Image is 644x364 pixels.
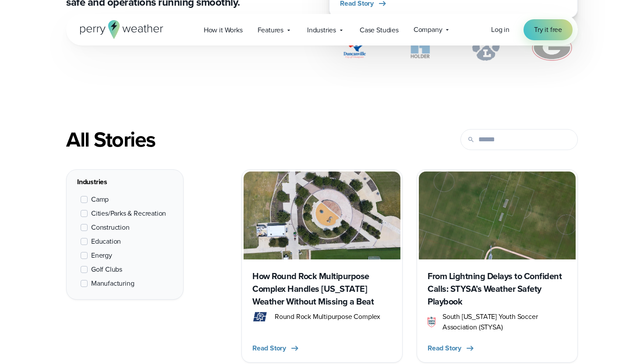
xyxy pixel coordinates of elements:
[241,169,403,363] a: Round Rock Complex How Round Rock Multipurpose Complex Handles [US_STATE] Weather Without Missing...
[524,19,573,40] a: Try it free
[428,343,475,353] button: Read Story
[66,127,403,152] div: All Stories
[417,169,578,363] a: From Lightning Delays to Confident Calls: STYSA’s Weather Safety Playbook STYSA South [US_STATE] ...
[258,25,283,35] span: Features
[252,311,268,322] img: round rock
[252,343,286,353] span: Read Story
[91,278,134,289] span: Manufacturing
[91,250,112,261] span: Energy
[442,311,567,332] span: South [US_STATE] Youth Soccer Association (STYSA)
[91,264,122,275] span: Golf Clubs
[275,311,380,322] span: Round Rock Multipurpose Complex
[244,171,400,259] img: Round Rock Complex
[491,24,510,35] a: Log in
[414,24,442,35] span: Company
[395,35,446,61] img: Holder.svg
[428,270,567,308] h3: From Lightning Delays to Confident Calls: STYSA’s Weather Safety Playbook
[534,24,562,35] span: Try it free
[91,194,109,205] span: Camp
[196,21,250,39] a: How it Works
[252,343,300,353] button: Read Story
[252,270,392,308] h3: How Round Rock Multipurpose Complex Handles [US_STATE] Weather Without Missing a Beat
[360,25,399,35] span: Case Studies
[428,343,461,353] span: Read Story
[91,222,130,233] span: Construction
[77,177,173,187] div: Industries
[204,25,243,35] span: How it Works
[428,317,435,327] img: STYSA
[329,35,381,61] img: City of Duncanville Logo
[91,208,166,219] span: Cities/Parks & Recreation
[91,236,121,247] span: Education
[307,25,336,35] span: Industries
[352,21,406,39] a: Case Studies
